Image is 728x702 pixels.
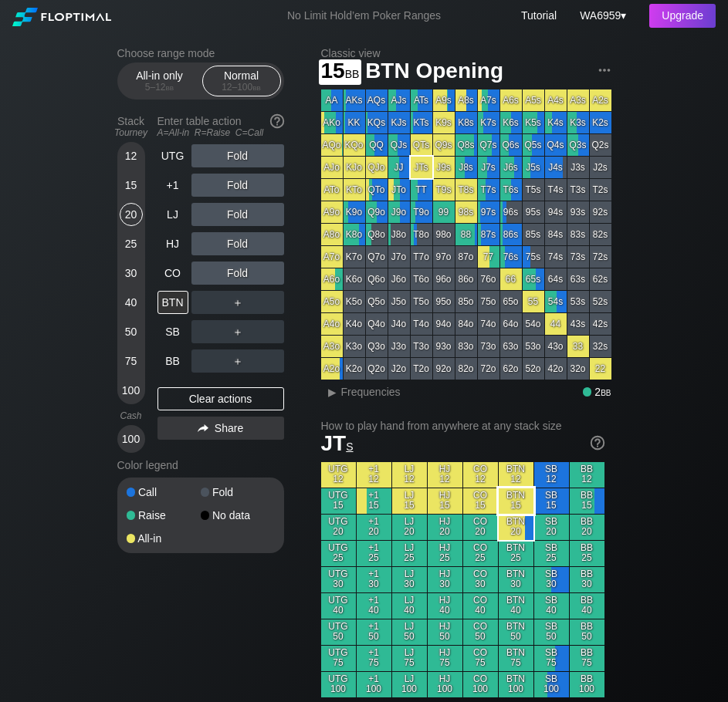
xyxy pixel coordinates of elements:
[321,488,356,514] div: UTG 15
[478,268,499,290] div: 76o
[567,201,589,223] div: 93s
[570,593,604,619] div: BB 40
[392,541,427,566] div: LJ 25
[590,201,611,223] div: 92s
[567,358,589,380] div: 32o
[523,336,544,357] div: 53o
[428,567,462,592] div: HJ 30
[344,201,365,223] div: K9o
[345,64,360,81] span: bb
[590,313,611,335] div: 42s
[433,89,455,111] div: A9s
[411,336,432,357] div: T3o
[344,134,365,156] div: KQo
[463,619,498,645] div: CO 50
[433,336,455,357] div: 93o
[321,515,356,540] div: UTG 20
[500,201,522,223] div: 96s
[499,515,533,540] div: BTN 20
[523,157,544,178] div: J5s
[433,157,455,178] div: J9s
[411,201,432,223] div: T9o
[523,268,544,290] div: 65s
[357,646,391,671] div: +1 75
[157,349,188,373] div: BB
[433,134,455,156] div: Q9s
[576,7,628,24] div: ▾
[388,313,410,335] div: J4o
[357,462,391,488] div: +1 12
[433,358,455,380] div: 92o
[120,291,143,314] div: 40
[500,224,522,245] div: 86s
[523,112,544,133] div: K5s
[366,179,388,201] div: QTo
[344,224,365,245] div: K8o
[455,268,477,290] div: 86o
[590,134,611,156] div: Q2s
[366,157,388,178] div: QJo
[191,203,284,226] div: Fold
[12,8,111,26] img: Floptimal logo
[463,646,498,671] div: CO 75
[567,268,589,290] div: 63s
[346,437,353,454] span: s
[523,89,544,111] div: A5s
[478,291,499,312] div: 75o
[166,82,174,93] span: bb
[344,157,365,178] div: KJo
[649,4,716,28] div: Upgrade
[344,246,365,268] div: K7o
[590,179,611,201] div: T2s
[411,246,432,268] div: T7o
[321,291,343,312] div: A5o
[388,224,410,245] div: J8o
[321,420,604,432] h2: How to play hand from anywhere at any stack size
[523,179,544,201] div: T5s
[433,112,455,133] div: K9s
[344,112,365,133] div: KK
[567,112,589,133] div: K3s
[500,246,522,268] div: 76s
[567,89,589,111] div: A3s
[127,487,201,498] div: Call
[478,336,499,357] div: 73o
[120,349,143,373] div: 75
[321,134,343,156] div: AQo
[120,379,143,402] div: 100
[321,358,343,380] div: A2o
[583,386,611,398] div: 2
[455,246,477,268] div: 87o
[388,336,410,357] div: J3o
[321,619,356,645] div: UTG 50
[500,358,522,380] div: 62o
[366,112,388,133] div: KQs
[321,201,343,223] div: A9o
[321,89,343,111] div: AA
[252,82,261,93] span: bb
[344,313,365,335] div: K4o
[534,646,569,671] div: SB 75
[463,541,498,566] div: CO 25
[366,268,388,290] div: Q6o
[157,291,188,314] div: BTN
[120,232,143,255] div: 25
[478,313,499,335] div: 74o
[111,127,151,138] div: Tourney
[157,127,284,138] div: A=All-in R=Raise C=Call
[455,313,477,335] div: 84o
[478,134,499,156] div: Q7s
[388,358,410,380] div: J2o
[567,157,589,178] div: J3s
[499,488,533,514] div: BTN 15
[341,386,401,398] span: Frequencies
[388,246,410,268] div: J7o
[344,336,365,357] div: K3o
[534,593,569,619] div: SB 40
[321,47,611,59] h2: Classic view
[580,9,621,22] span: WA6959
[157,174,188,197] div: +1
[500,313,522,335] div: 64o
[206,66,277,96] div: Normal
[545,246,567,268] div: 74s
